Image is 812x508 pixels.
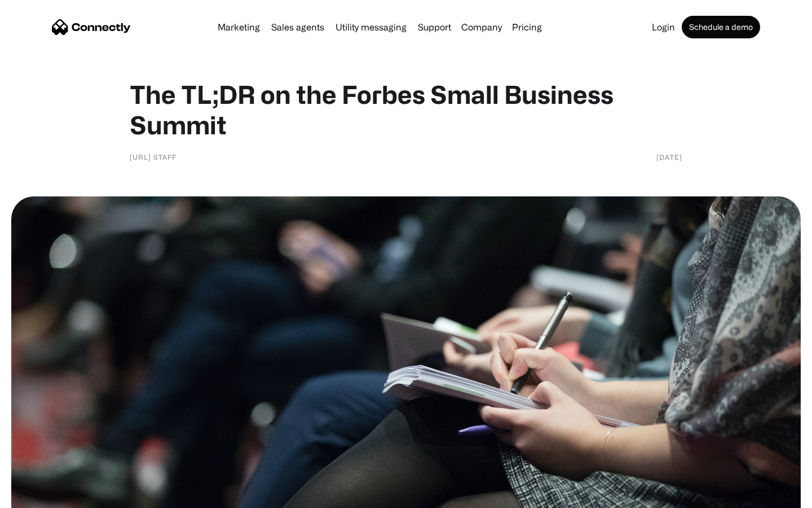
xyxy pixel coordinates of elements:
[23,488,68,504] ul: Language list
[213,23,264,32] a: Marketing
[656,151,682,163] div: [DATE]
[11,488,68,504] aside: Language selected: English
[267,23,329,32] a: Sales agents
[682,16,760,38] a: Schedule a demo
[331,23,411,32] a: Utility messaging
[507,23,546,32] a: Pricing
[130,79,682,140] h1: The TL;DR on the Forbes Small Business Summit
[413,23,456,32] a: Support
[647,23,679,32] a: Login
[461,19,502,35] div: Company
[130,151,176,163] div: [URL] Staff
